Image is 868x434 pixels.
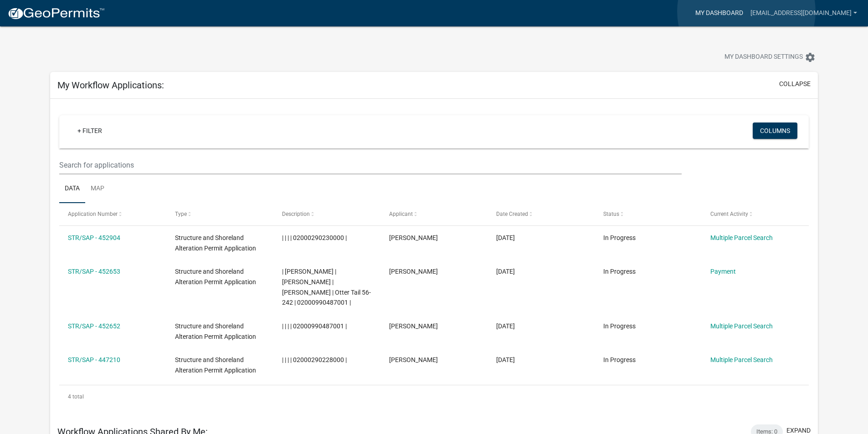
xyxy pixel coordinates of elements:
a: Data [59,174,85,204]
span: Structure and Shoreland Alteration Permit Application [175,234,256,252]
button: My Dashboard Settingssettings [717,48,823,66]
span: | Eric Babolian | BRADY T MILLER | AMIE JO MILLER | Otter Tail 56-242 | 02000990487001 | [282,268,371,306]
span: 07/21/2025 [496,322,515,330]
span: | | | | 02000990487001 | [282,322,347,330]
span: 07/21/2025 [496,268,515,275]
a: STR/SAP - 452904 [68,234,120,241]
span: Brady Miller [389,356,438,363]
span: Structure and Shoreland Alteration Permit Application [175,268,256,286]
span: 07/21/2025 [496,234,515,241]
span: | | | | 02000290230000 | [282,234,347,241]
button: collapse [779,79,811,89]
span: Structure and Shoreland Alteration Permit Application [175,322,256,340]
datatable-header-cell: Current Activity [701,203,808,225]
a: STR/SAP - 452653 [68,268,120,275]
span: Brady Miller [389,322,438,330]
span: Type [175,211,187,217]
span: In Progress [603,356,636,363]
span: 07/09/2025 [496,356,515,363]
span: Description [282,211,310,217]
a: [EMAIL_ADDRESS][DOMAIN_NAME] [747,5,861,22]
span: Brady Miller [389,268,438,275]
span: Brady Miller [389,234,438,241]
i: settings [805,52,816,63]
a: + Filter [70,123,109,139]
span: Status [603,211,619,217]
input: Search for applications [59,156,681,174]
div: collapse [50,99,818,417]
a: STR/SAP - 452652 [68,322,120,330]
datatable-header-cell: Date Created [488,203,595,225]
span: My Dashboard Settings [724,52,803,63]
button: Columns [753,123,797,139]
datatable-header-cell: Description [273,203,380,225]
span: In Progress [603,234,636,241]
a: Multiple Parcel Search [710,322,773,330]
span: Date Created [496,211,528,217]
a: Multiple Parcel Search [710,356,773,363]
h5: My Workflow Applications: [57,80,164,91]
a: Multiple Parcel Search [710,234,773,241]
span: In Progress [603,268,636,275]
datatable-header-cell: Applicant [380,203,488,225]
a: Map [85,174,110,204]
datatable-header-cell: Type [166,203,273,225]
datatable-header-cell: Status [594,203,701,225]
span: Applicant [389,211,413,217]
datatable-header-cell: Application Number [59,203,166,225]
div: 4 total [59,385,809,408]
a: My Dashboard [692,5,747,22]
a: Payment [710,268,736,275]
span: Structure and Shoreland Alteration Permit Application [175,356,256,374]
span: Application Number [68,211,118,217]
span: | | | | 02000290228000 | [282,356,347,363]
a: STR/SAP - 447210 [68,356,120,363]
span: Current Activity [710,211,748,217]
span: In Progress [603,322,636,330]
